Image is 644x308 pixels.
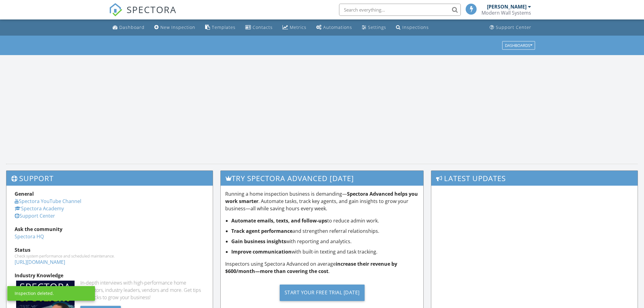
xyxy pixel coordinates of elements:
[231,238,419,245] li: with reporting and analytics.
[15,246,205,254] div: Status
[502,41,535,50] button: Dashboards
[15,212,55,219] a: Support Center
[15,233,44,240] a: Spectora HQ
[225,280,419,306] a: Start Your Free Trial [DATE]
[225,190,419,212] p: Running a home inspection business is demanding— . Automate tasks, track key agents, and gain ins...
[496,24,531,30] div: Support Center
[402,24,429,30] div: Inspections
[15,226,205,233] div: Ask the community
[212,24,236,30] div: Templates
[127,3,177,16] span: SPECTORA
[152,22,198,33] a: New Inspection
[487,22,534,33] a: Support Center
[359,22,389,33] a: Settings
[290,24,306,30] div: Metrics
[203,22,238,33] a: Templates
[231,248,419,255] li: with built-in texting and task tracking.
[394,22,431,33] a: Inspections
[231,248,292,255] strong: Improve communication
[80,279,205,301] div: In-depth interviews with high-performance home inspectors, industry leaders, vendors and more. Ge...
[368,24,386,30] div: Settings
[487,4,527,10] div: [PERSON_NAME]
[225,191,418,205] strong: Spectora Advanced helps you work smarter
[119,24,145,30] div: Dashboard
[15,205,64,212] a: Spectora Academy
[505,43,532,47] div: Dashboards
[110,22,147,33] a: Dashboard
[225,261,397,275] strong: increase their revenue by $600/month—more than covering the cost
[323,24,352,30] div: Automations
[243,22,275,33] a: Contacts
[15,198,81,205] a: Spectora YouTube Channel
[231,217,419,224] li: to reduce admin work.
[15,191,34,197] strong: General
[481,10,531,16] div: Modern Wall Systems
[15,259,65,265] a: [URL][DOMAIN_NAME]
[280,285,365,301] div: Start Your Free Trial [DATE]
[221,171,423,186] h3: Try spectora advanced [DATE]
[109,3,122,16] img: The Best Home Inspection Software - Spectora
[339,4,461,16] input: Search everything...
[15,290,54,296] div: Inspection deleted.
[231,228,292,234] strong: Track agent performance
[231,217,327,224] strong: Automate emails, texts, and follow-ups
[314,22,355,33] a: Automations (Basic)
[15,254,205,258] div: Check system performance and scheduled maintenance.
[15,272,205,279] div: Industry Knowledge
[280,22,309,33] a: Metrics
[431,171,638,186] h3: Latest Updates
[231,227,419,235] li: and strengthen referral relationships.
[225,260,419,275] p: Inspectors using Spectora Advanced on average .
[109,8,177,21] a: SPECTORA
[253,24,273,30] div: Contacts
[6,171,213,186] h3: Support
[231,238,286,245] strong: Gain business insights
[160,24,195,30] div: New Inspection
